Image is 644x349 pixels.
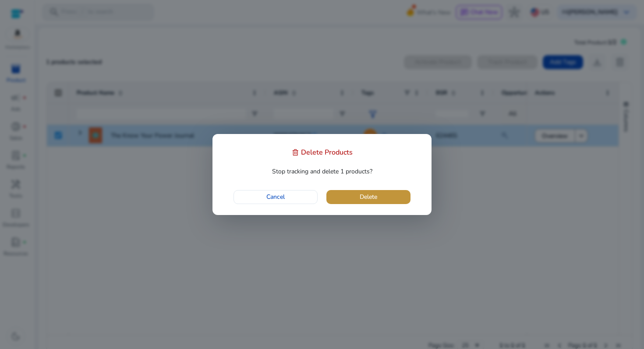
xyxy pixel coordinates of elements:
[234,190,318,204] button: Cancel
[360,192,377,201] span: Delete
[223,166,421,177] p: Stop tracking and delete 1 products?
[266,192,285,201] span: Cancel
[326,190,410,204] button: Delete
[301,148,353,157] h4: Delete Products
